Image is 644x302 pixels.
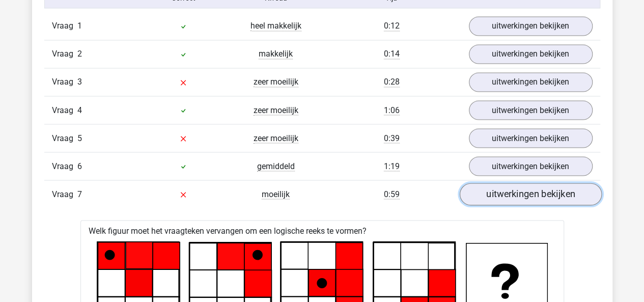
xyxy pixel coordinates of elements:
[384,105,400,115] span: 1:06
[52,104,77,116] span: Vraag
[469,128,593,148] a: uitwerkingen bekijken
[52,20,77,32] span: Vraag
[384,21,400,31] span: 0:12
[77,133,82,143] span: 5
[77,161,82,171] span: 6
[384,77,400,87] span: 0:28
[469,44,593,64] a: uitwerkingen bekijken
[469,156,593,176] a: uitwerkingen bekijken
[77,189,82,199] span: 7
[77,105,82,115] span: 4
[469,72,593,92] a: uitwerkingen bekijken
[384,133,400,143] span: 0:39
[77,77,82,87] span: 3
[384,189,400,199] span: 0:59
[384,49,400,59] span: 0:14
[259,49,293,59] span: makkelijk
[52,48,77,60] span: Vraag
[77,49,82,59] span: 2
[469,16,593,36] a: uitwerkingen bekijken
[262,189,290,199] span: moeilijk
[469,100,593,120] a: uitwerkingen bekijken
[52,188,77,200] span: Vraag
[254,77,298,87] span: zeer moeilijk
[459,183,601,206] a: uitwerkingen bekijken
[254,133,298,143] span: zeer moeilijk
[52,76,77,88] span: Vraag
[52,160,77,172] span: Vraag
[257,161,295,171] span: gemiddeld
[384,161,400,171] span: 1:19
[77,21,82,31] span: 1
[254,105,298,115] span: zeer moeilijk
[250,21,301,31] span: heel makkelijk
[52,132,77,144] span: Vraag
